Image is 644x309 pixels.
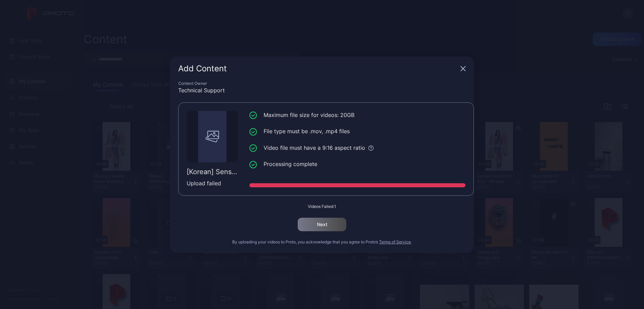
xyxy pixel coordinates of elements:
button: Terms of Service [379,239,411,245]
li: File type must be .mov, .mp4 files [249,127,465,136]
div: Videos Failed: 1 [178,204,466,209]
li: Processing complete [249,160,465,168]
li: Maximum file size for videos: 20GB [249,111,465,119]
div: Next [317,222,327,227]
div: Upload failed [187,179,238,187]
div: [Korean] Sense Event Must Buy - MR(1).mp4 [187,168,238,176]
div: Content Owner [178,81,466,86]
div: Add Content [178,65,458,73]
div: By uploading your videos to Proto, you acknowledge that you agree to Proto’s . [178,239,466,245]
button: Next [298,218,346,231]
div: Technical Support [178,86,466,94]
li: Video file must have a 9:16 aspect ratio [249,144,465,152]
